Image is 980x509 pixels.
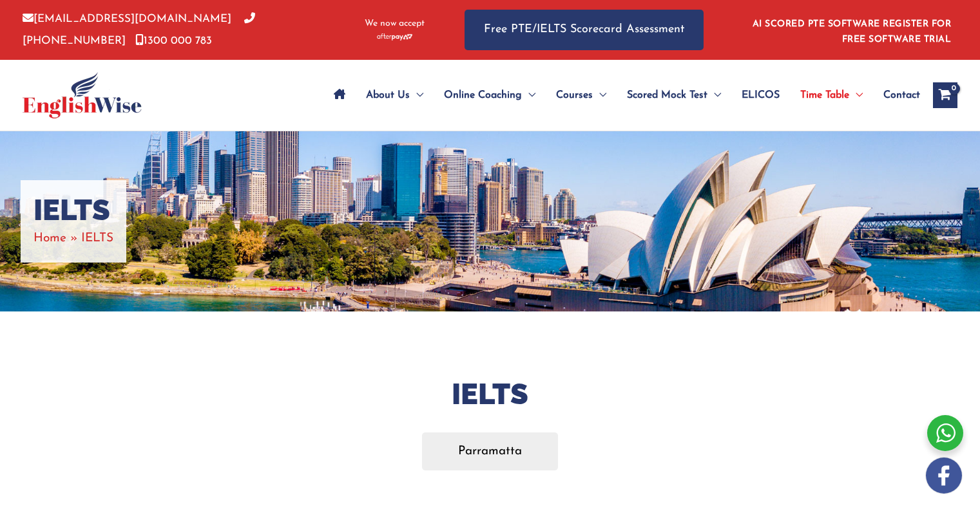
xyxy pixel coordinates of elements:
a: Time TableMenu Toggle [790,73,873,118]
h1: IELTS [34,193,113,228]
span: We now accept [365,17,425,30]
span: IELTS [81,232,113,245]
img: Afterpay-Logo [377,33,412,41]
a: Scored Mock TestMenu Toggle [617,73,731,118]
span: ELICOS [742,73,780,118]
span: Online Coaching [444,73,522,118]
span: Scored Mock Test [627,73,707,118]
img: cropped-ew-logo [23,72,142,118]
span: Time Table [800,73,849,118]
span: Contact [883,73,920,118]
a: ELICOS [731,73,790,118]
span: Courses [556,73,593,118]
a: AI SCORED PTE SOFTWARE REGISTER FOR FREE SOFTWARE TRIAL [753,19,952,44]
a: 1300 000 783 [135,35,212,46]
a: [PHONE_NUMBER] [23,14,255,46]
a: [EMAIL_ADDRESS][DOMAIN_NAME] [23,14,231,24]
a: Online CoachingMenu Toggle [434,73,546,118]
a: CoursesMenu Toggle [546,73,617,118]
span: Menu Toggle [849,73,863,118]
a: About UsMenu Toggle [356,73,434,118]
a: Free PTE/IELTS Scorecard Assessment [465,10,704,50]
a: Home [34,232,66,245]
h2: Ielts [113,376,867,414]
span: Menu Toggle [707,73,721,118]
nav: Site Navigation: Main Menu [323,73,920,118]
span: About Us [366,73,410,118]
span: Menu Toggle [593,73,606,118]
a: Contact [873,73,920,118]
img: white-facebook.png [926,458,962,494]
nav: Breadcrumbs [34,228,113,249]
span: Menu Toggle [522,73,535,118]
span: Menu Toggle [410,73,423,118]
a: Parramatta [422,432,558,470]
aside: Header Widget 1 [745,9,957,51]
a: View Shopping Cart, empty [933,82,957,108]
